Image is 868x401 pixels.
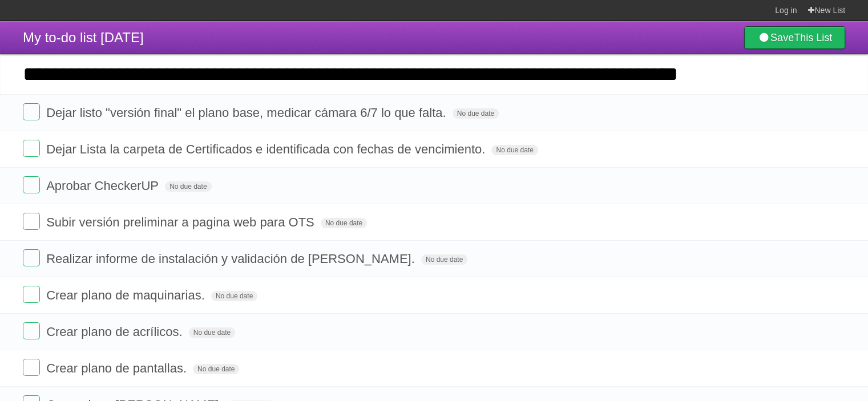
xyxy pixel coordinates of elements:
span: No due date [211,291,257,301]
span: Dejar listo "versión final" el plano base, medicar cámara 6/7 lo que falta. [46,106,449,120]
a: SaveThis List [744,26,845,49]
span: Aprobar CheckerUP [46,179,162,193]
label: Done [23,322,40,339]
span: No due date [491,145,538,155]
label: Done [23,103,40,120]
span: No due date [421,254,467,265]
span: Dejar Lista la carpeta de Certificados e identificada con fechas de vencimiento. [46,142,488,156]
label: Done [23,140,40,157]
span: Crear plano de maquinarias. [46,288,208,302]
span: Realizar informe de instalación y validación de [PERSON_NAME]. [46,252,418,266]
span: No due date [165,181,211,192]
label: Done [23,249,40,266]
span: No due date [193,364,239,374]
span: No due date [321,218,367,228]
span: No due date [453,108,499,119]
span: My to-do list [DATE] [23,30,144,45]
span: Subir versión preliminar a pagina web para OTS [46,215,317,229]
label: Done [23,286,40,303]
label: Done [23,176,40,193]
span: Crear plano de acrílicos. [46,325,185,339]
label: Done [23,213,40,230]
span: No due date [189,327,235,338]
label: Done [23,359,40,376]
span: Crear plano de pantallas. [46,361,189,375]
b: This List [794,32,832,43]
